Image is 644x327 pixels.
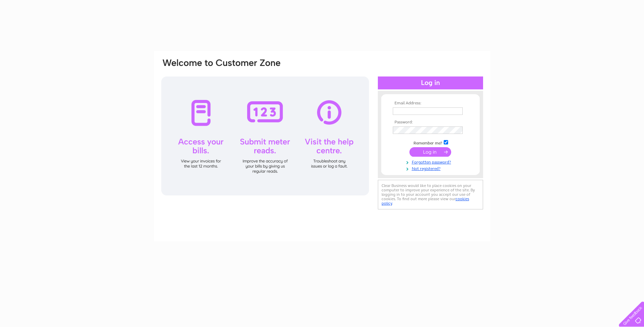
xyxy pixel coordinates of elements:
[409,147,451,157] input: Submit
[391,101,470,106] th: Email Address:
[382,196,469,206] a: cookies policy
[391,120,470,125] th: Password:
[393,165,470,171] a: Not registered?
[391,139,470,146] td: Remember me?
[393,158,470,165] a: Forgotten password?
[378,180,483,209] div: Clear Business would like to place cookies on your computer to improve your experience of the sit...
